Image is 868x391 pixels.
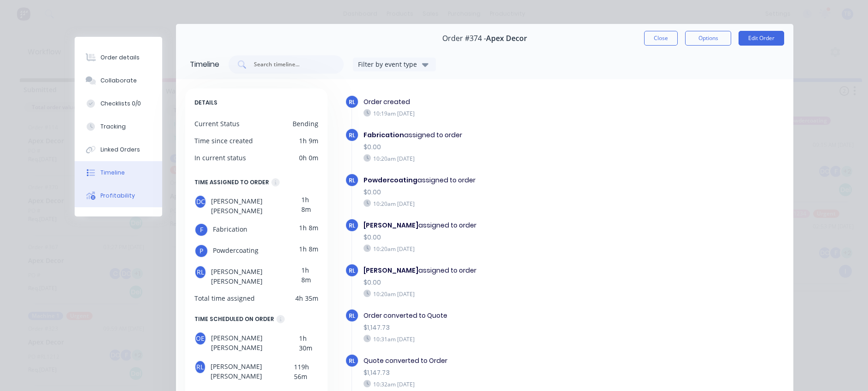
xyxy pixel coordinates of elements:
[299,332,318,353] div: 1h 30m
[194,177,269,187] div: TIME ASSIGNED TO ORDER
[364,154,634,163] div: 10:20am [DATE]
[364,245,634,253] div: 10:20am [DATE]
[253,60,329,69] input: Search timeline...
[299,244,318,258] div: 1h 8m
[75,161,162,184] button: Timeline
[364,335,634,343] div: 10:31am [DATE]
[100,123,126,131] div: Tracking
[75,69,162,92] button: Collaborate
[190,59,219,70] div: Timeline
[364,175,417,185] b: Powdercoating
[364,187,634,197] div: $0.00
[364,109,634,117] div: 10:19am [DATE]
[194,314,274,324] div: TIME SCHEDULED ON ORDER
[349,356,355,365] span: RL
[299,153,318,163] div: 0h 0m
[294,360,318,381] div: 119h 56m
[194,265,206,279] div: RL
[442,34,486,43] span: Order #374 -
[75,184,162,207] button: Profitability
[364,97,634,107] div: Order created
[100,192,135,200] div: Profitability
[364,311,634,321] div: Order converted to Quote
[194,293,255,303] div: Total time assigned
[194,244,208,258] div: P
[364,380,634,388] div: 10:32am [DATE]
[100,169,125,177] div: Timeline
[194,98,217,108] span: DETAILS
[295,293,318,303] div: 4h 35m
[299,136,318,146] div: 1h 9m
[364,356,634,366] div: Quote converted to Order
[739,31,784,46] button: Edit Order
[349,311,355,320] span: RL
[486,34,527,43] span: Apex Decor
[211,360,294,381] span: [PERSON_NAME] [PERSON_NAME]
[299,223,318,237] div: 1h 8m
[194,136,253,146] div: Time since created
[194,360,206,374] div: RL
[364,278,634,287] div: $0.00
[349,98,355,106] span: RL
[364,130,634,140] div: assigned to order
[353,58,436,71] button: Filter by event type
[301,195,318,216] div: 1h 8m
[75,46,162,69] button: Order details
[364,199,634,208] div: 10:20am [DATE]
[364,368,634,378] div: $1,147.73
[194,195,206,209] div: DC
[364,290,634,298] div: 10:20am [DATE]
[349,221,355,230] span: RL
[364,221,634,230] div: assigned to order
[349,131,355,140] span: RL
[100,146,140,154] div: Linked Orders
[364,233,634,242] div: $0.00
[364,130,404,140] b: Fabrication
[100,53,140,62] div: Order details
[211,332,299,353] span: [PERSON_NAME] [PERSON_NAME]
[364,323,634,333] div: $1,147.73
[75,138,162,161] button: Linked Orders
[364,266,634,275] div: assigned to order
[100,99,141,108] div: Checklists 0/0
[213,244,258,258] span: Powdercoating
[211,265,301,286] span: [PERSON_NAME] [PERSON_NAME]
[364,221,418,230] b: [PERSON_NAME]
[364,142,634,152] div: $0.00
[75,92,162,115] button: Checklists 0/0
[194,223,208,237] div: F
[100,76,137,85] div: Collaborate
[358,59,420,69] div: Filter by event type
[364,175,634,185] div: assigned to order
[194,332,206,345] div: OE
[75,115,162,138] button: Tracking
[349,176,355,185] span: RL
[685,31,731,46] button: Options
[644,31,678,46] button: Close
[194,153,246,163] div: In current status
[349,266,355,275] span: RL
[213,223,247,237] span: Fabrication
[301,265,318,286] div: 1h 8m
[364,266,418,275] b: [PERSON_NAME]
[194,119,240,128] div: Current Status
[211,195,301,216] span: [PERSON_NAME] [PERSON_NAME]
[293,119,318,128] div: Bending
